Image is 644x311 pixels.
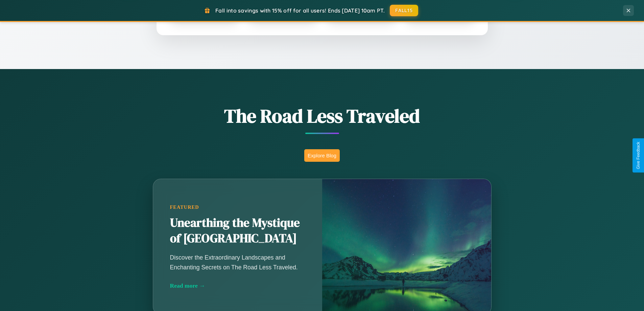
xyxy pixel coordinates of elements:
span: Fall into savings with 15% off for all users! Ends [DATE] 10am PT. [215,7,385,14]
button: Explore Blog [304,149,340,162]
h1: The Road Less Traveled [119,103,525,129]
button: FALL15 [390,5,418,16]
p: Discover the Extraordinary Landscapes and Enchanting Secrets on The Road Less Traveled. [170,253,305,272]
h2: Unearthing the Mystique of [GEOGRAPHIC_DATA] [170,215,305,246]
div: Give Feedback [636,142,641,169]
div: Read more → [170,282,305,289]
div: Featured [170,204,305,210]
